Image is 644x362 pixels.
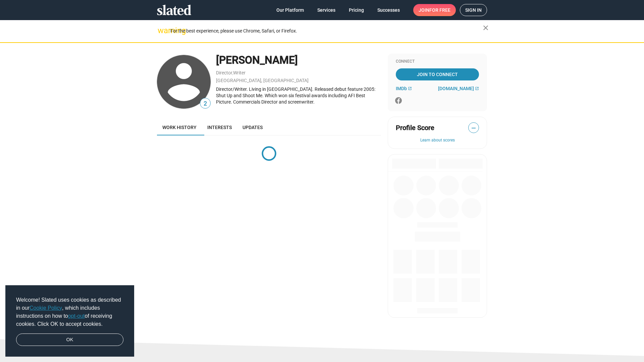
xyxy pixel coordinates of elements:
div: Director/Writer. Living in [GEOGRAPHIC_DATA]. Released debut feature 2005: Shut Up and Shoot Me. ... [216,86,381,105]
a: Work history [157,119,202,135]
span: Welcome! Slated uses cookies as described in our , which includes instructions on how to of recei... [16,296,123,328]
span: Profile Score [396,123,434,132]
a: opt-out [68,313,85,319]
a: Join To Connect [396,68,479,80]
mat-icon: open_in_new [475,86,479,90]
span: Successes [377,4,400,16]
a: Joinfor free [413,4,456,16]
a: [GEOGRAPHIC_DATA], [GEOGRAPHIC_DATA] [216,78,309,83]
a: Pricing [343,4,369,16]
a: [DOMAIN_NAME] [438,86,479,91]
mat-icon: open_in_new [408,86,412,90]
div: cookieconsent [5,285,134,357]
mat-icon: warning [158,26,166,35]
span: [DOMAIN_NAME] [438,86,474,91]
button: Learn about scores [396,138,479,143]
a: IMDb [396,86,412,91]
a: Cookie Policy [30,305,62,311]
a: Successes [372,4,405,16]
span: Sign in [465,4,482,16]
span: 2 [200,99,210,108]
a: Writer [233,70,246,75]
span: Join To Connect [397,68,478,80]
span: Work history [162,125,197,130]
span: Updates [243,125,263,130]
span: IMDb [396,86,407,91]
a: dismiss cookie message [16,334,123,346]
div: For the best experience, please use Chrome, Safari, or Firefox. [170,26,483,36]
a: Interests [202,119,237,135]
span: Our Platform [276,4,304,16]
span: Pricing [349,4,364,16]
span: Interests [207,125,232,130]
a: Sign in [460,4,487,16]
span: Services [317,4,335,16]
div: [PERSON_NAME] [216,53,381,67]
a: Updates [237,119,268,135]
div: Connect [396,59,479,64]
a: Services [312,4,341,16]
a: Director [216,70,232,75]
span: — [469,124,479,132]
span: for free [429,4,450,16]
a: Our Platform [271,4,309,16]
span: , [232,71,233,75]
mat-icon: close [482,24,490,32]
span: Join [419,4,450,16]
